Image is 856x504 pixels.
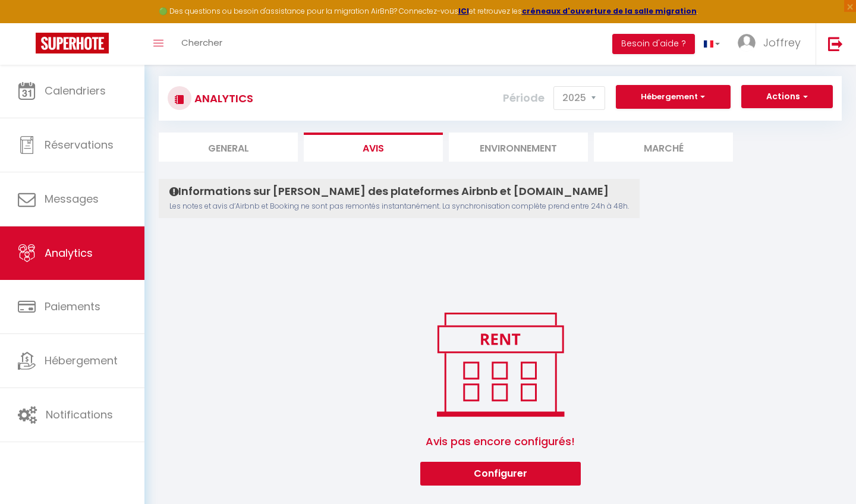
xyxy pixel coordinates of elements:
span: Calendriers [45,83,106,98]
a: créneaux d'ouverture de la salle migration [522,6,697,16]
button: Besoin d'aide ? [612,34,695,54]
a: ICI [458,6,469,16]
button: Ouvrir le widget de chat LiveChat [10,5,45,40]
span: Chercher [181,36,222,49]
span: Paiements [45,299,100,314]
span: Réservations [45,137,114,152]
span: Messages [45,191,99,206]
span: Analytics [45,245,93,260]
h4: Informations sur [PERSON_NAME] des plateformes Airbnb et [DOMAIN_NAME] [169,185,629,198]
span: Avis pas encore configurés! [159,421,842,462]
a: ... Joffrey [729,23,816,65]
a: Chercher [172,23,231,65]
li: Avis [304,133,443,162]
img: rent.png [424,307,576,421]
img: logout [828,36,843,51]
h3: Analytics [191,85,253,112]
button: Hébergement [616,85,731,109]
button: Configurer [420,462,581,486]
label: Période [503,85,545,111]
button: Actions [741,85,833,109]
img: ... [738,34,756,52]
span: Notifications [46,407,113,422]
li: General [159,133,298,162]
p: Les notes et avis d’Airbnb et Booking ne sont pas remontés instantanément. La synchronisation com... [169,201,629,212]
img: Super Booking [36,33,109,53]
li: Environnement [449,133,588,162]
li: Marché [594,133,733,162]
span: Joffrey [763,35,801,50]
span: Hébergement [45,353,118,368]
